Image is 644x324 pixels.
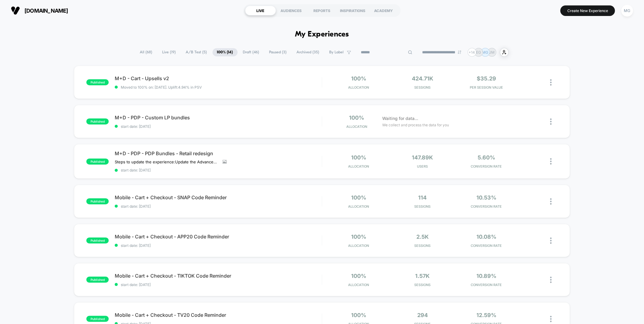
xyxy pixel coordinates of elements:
[115,234,322,240] span: Mobile - Cart + Checkout - APP20 Code Reminder
[86,277,109,283] span: published
[348,244,369,248] span: Allocation
[307,6,338,15] div: REPORTS
[11,6,20,15] img: Visually logo
[115,204,322,209] span: start date: [DATE]
[348,85,369,90] span: Allocation
[621,5,633,17] div: MG
[351,75,366,82] span: 100%
[265,48,291,56] span: Paused ( 3 )
[115,124,322,129] span: start date: [DATE]
[121,85,202,90] span: Moved to 100% on: [DATE] . Uplift: 4.94% in PSV
[276,6,307,15] div: AUDIENCES
[550,277,552,283] img: close
[115,273,322,279] span: Mobile - Cart + Checkout - TIKTOK Code Reminder
[482,50,488,55] p: MG
[115,159,218,164] span: Steps to update the experience:Update the Advanced RulingUpdate the page targeting
[329,50,344,55] span: By Label
[418,194,427,201] span: 114
[476,312,496,318] span: 12.59%
[86,79,109,85] span: published
[115,75,322,81] span: M+D - Cart - Upsells v2
[86,316,109,322] span: published
[115,243,322,248] span: start date: [DATE]
[158,48,181,56] span: Live ( 19 )
[348,164,369,168] span: Allocation
[351,194,366,201] span: 100%
[550,316,552,322] img: close
[24,8,68,14] span: [DOMAIN_NAME]
[468,48,476,57] div: + 14
[550,158,552,165] img: close
[86,159,109,165] span: published
[456,244,517,248] span: CONVERSION RATE
[213,48,238,56] span: 100% ( 14 )
[560,5,615,16] button: Create New Experience
[458,50,461,54] img: end
[292,48,324,56] span: Archived ( 35 )
[392,283,453,287] span: Sessions
[348,283,369,287] span: Allocation
[115,115,322,121] span: M+D - PDP - Custom LP bundles
[412,154,433,161] span: 147.89k
[86,237,109,244] span: published
[86,118,109,124] span: published
[351,312,366,318] span: 100%
[351,234,366,240] span: 100%
[416,234,429,240] span: 2.5k
[456,204,517,209] span: CONVERSION RATE
[245,6,276,15] div: LIVE
[115,168,322,172] span: start date: [DATE]
[338,6,368,15] div: INSPIRATIONS
[348,204,369,209] span: Allocation
[456,283,517,287] span: CONVERSION RATE
[382,122,449,128] span: We collect and process the data for you
[349,115,364,121] span: 100%
[351,273,366,279] span: 100%
[456,164,517,168] span: CONVERSION RATE
[476,273,496,279] span: 10.89%
[417,312,428,318] span: 294
[295,30,349,39] h1: My Experiences
[550,237,552,244] img: close
[415,273,430,279] span: 1.57k
[476,50,481,55] p: EG
[136,48,157,56] span: All ( 68 )
[392,204,453,209] span: Sessions
[239,48,264,56] span: Draft ( 46 )
[392,164,453,168] span: Users
[382,115,418,122] span: Waiting for data...
[476,234,496,240] span: 10.08%
[351,154,366,161] span: 100%
[368,6,399,15] div: ACADEMY
[115,282,322,287] span: start date: [DATE]
[620,5,635,17] button: MG
[115,312,322,318] span: Mobile - Cart + Checkout - TV20 Code Reminder
[115,194,322,200] span: Mobile - Cart + Checkout - SNAP Code Reminder
[86,198,109,204] span: published
[9,6,70,15] button: [DOMAIN_NAME]
[550,198,552,205] img: close
[115,150,322,156] span: M+D - PDP - PDP Bundles - Retail redesign
[550,118,552,125] img: close
[489,50,495,55] p: JM
[392,85,453,90] span: Sessions
[392,244,453,248] span: Sessions
[412,75,433,82] span: 424.71k
[181,48,212,56] span: A/B Test ( 5 )
[550,79,552,86] img: close
[456,85,517,90] span: PER SESSION VALUE
[478,154,495,161] span: 5.60%
[477,75,496,82] span: $35.29
[476,194,496,201] span: 10.53%
[346,124,367,129] span: Allocation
